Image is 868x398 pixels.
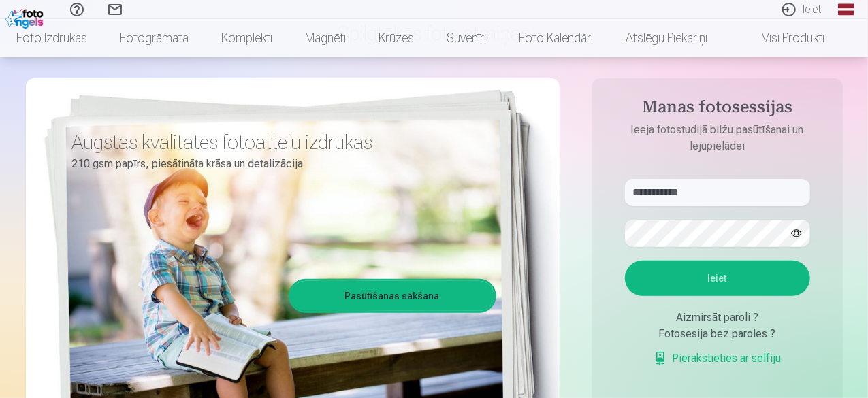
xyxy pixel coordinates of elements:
a: Foto kalendāri [502,19,609,57]
p: 210 gsm papīrs, piesātināta krāsa un detalizācija [72,154,486,173]
img: /fa1 [5,5,47,29]
a: Atslēgu piekariņi [609,19,724,57]
a: Magnēti [289,19,362,57]
a: Fotogrāmata [103,19,205,57]
div: Fotosesija bez paroles ? [625,326,810,342]
a: Suvenīri [430,19,502,57]
a: Krūzes [362,19,430,57]
a: Pierakstieties ar selfiju [654,350,782,367]
a: Visi produkti [724,19,841,57]
h3: Augstas kvalitātes fotoattēlu izdrukas [72,130,486,154]
a: Komplekti [205,19,289,57]
h4: Manas fotosessijas [611,97,824,122]
a: Pasūtīšanas sākšana [291,281,494,311]
p: Ieeja fotostudijā bilžu pasūtīšanai un lejupielādei [611,122,824,154]
button: Ieiet [625,261,810,296]
div: Aizmirsāt paroli ? [625,310,810,326]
